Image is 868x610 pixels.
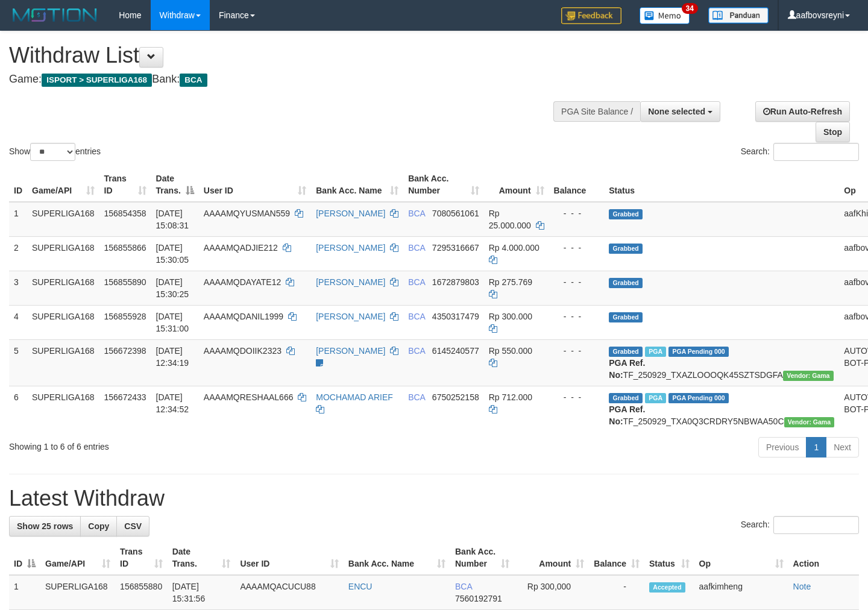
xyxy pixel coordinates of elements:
input: Search: [773,143,859,161]
td: 3 [9,271,27,305]
img: panduan.png [708,7,769,24]
td: SUPERLIGA168 [27,202,99,237]
img: Button%20Memo.svg [640,7,690,24]
span: AAAAMQADJIE212 [204,243,278,253]
span: AAAAMQDANIL1999 [204,312,283,321]
img: Feedback.jpg [561,7,621,24]
div: - - - [554,310,600,322]
span: 156855866 [104,243,146,253]
span: Rp 25.000.000 [489,209,531,230]
th: ID [9,168,27,202]
span: [DATE] 12:34:19 [156,346,189,368]
th: Bank Acc. Name: activate to sort column ascending [311,168,403,202]
span: 34 [682,3,698,14]
th: Amount: activate to sort column ascending [514,541,589,575]
span: BCA [408,346,425,356]
span: 156854358 [104,209,146,218]
td: AAAAMQACUCU88 [235,575,343,610]
th: Balance [549,168,605,202]
div: - - - [554,207,600,219]
span: [DATE] 15:31:00 [156,312,189,333]
span: Rp 550.000 [489,346,532,356]
td: - [589,575,644,610]
a: ENCU [348,582,373,591]
td: SUPERLIGA168 [40,575,115,610]
span: Copy 6145240577 to clipboard [432,346,479,356]
th: Bank Acc. Number: activate to sort column ascending [403,168,484,202]
th: Op: activate to sort column ascending [694,541,788,575]
span: 156672398 [104,346,146,356]
span: Rp 4.000.000 [489,243,539,253]
td: Rp 300,000 [514,575,589,610]
span: Marked by aafsoycanthlai [645,393,666,403]
span: ISPORT > SUPERLIGA168 [42,74,152,87]
td: aafkimheng [694,575,788,610]
button: None selected [640,101,720,122]
th: User ID: activate to sort column ascending [235,541,343,575]
span: Copy 6750252158 to clipboard [432,392,479,402]
th: Trans ID: activate to sort column ascending [99,168,151,202]
b: PGA Ref. No: [609,404,645,426]
a: [PERSON_NAME] [316,209,385,218]
a: [PERSON_NAME] [316,277,385,287]
span: Rp 275.769 [489,277,532,287]
a: Copy [80,516,117,536]
span: BCA [408,392,425,402]
span: Grabbed [609,278,643,288]
span: [DATE] 12:34:52 [156,392,189,414]
a: [PERSON_NAME] [316,243,385,253]
span: None selected [648,107,705,116]
label: Search: [741,516,859,534]
span: Accepted [649,582,685,593]
span: BCA [408,209,425,218]
a: Run Auto-Refresh [755,101,850,122]
span: Marked by aafsoycanthlai [645,347,666,357]
input: Search: [773,516,859,534]
span: Copy 7295316667 to clipboard [432,243,479,253]
img: MOTION_logo.png [9,6,101,24]
th: Date Trans.: activate to sort column descending [151,168,199,202]
span: Copy 7080561061 to clipboard [432,209,479,218]
th: Game/API: activate to sort column ascending [27,168,99,202]
td: 2 [9,236,27,271]
a: [PERSON_NAME] [316,312,385,321]
span: Copy 1672879803 to clipboard [432,277,479,287]
td: SUPERLIGA168 [27,339,99,386]
span: 156855928 [104,312,146,321]
a: 1 [806,437,826,457]
th: Date Trans.: activate to sort column ascending [168,541,236,575]
td: 4 [9,305,27,339]
span: AAAAMQRESHAAL666 [204,392,294,402]
th: Bank Acc. Number: activate to sort column ascending [450,541,514,575]
td: SUPERLIGA168 [27,271,99,305]
span: AAAAMQDOIIK2323 [204,346,281,356]
span: AAAAMQDAYATE12 [204,277,281,287]
th: Status [604,168,839,202]
th: Game/API: activate to sort column ascending [40,541,115,575]
span: AAAAMQYUSMAN559 [204,209,290,218]
a: [PERSON_NAME] [316,346,385,356]
span: PGA Pending [668,347,729,357]
h4: Game: Bank: [9,74,567,86]
h1: Latest Withdraw [9,486,859,511]
span: Grabbed [609,312,643,322]
span: Vendor URL: https://trx31.1velocity.biz [784,417,835,427]
a: Stop [816,122,850,142]
th: User ID: activate to sort column ascending [199,168,311,202]
span: CSV [124,521,142,531]
span: Copy 7560192791 to clipboard [455,594,502,603]
span: BCA [180,74,207,87]
span: BCA [455,582,472,591]
th: ID: activate to sort column descending [9,541,40,575]
div: PGA Site Balance / [553,101,640,122]
td: SUPERLIGA168 [27,236,99,271]
a: Note [793,582,811,591]
span: Copy [88,521,109,531]
span: Grabbed [609,393,643,403]
span: Copy 4350317479 to clipboard [432,312,479,321]
div: - - - [554,345,600,357]
span: [DATE] 15:30:25 [156,277,189,299]
label: Search: [741,143,859,161]
span: BCA [408,243,425,253]
td: 6 [9,386,27,432]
